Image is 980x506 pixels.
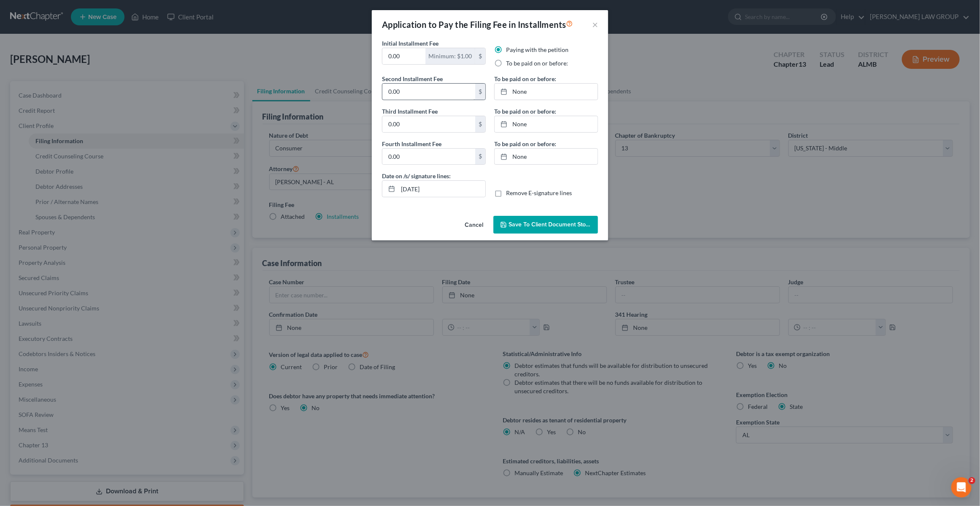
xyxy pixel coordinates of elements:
div: Minimum: $1.00 [425,48,475,64]
div: $ [475,116,485,132]
iframe: Intercom live chat [951,477,972,498]
label: Fourth Installment Fee [382,139,441,148]
input: 0.00 [382,48,425,64]
a: None [495,149,598,165]
input: MM/DD/YYYY [398,181,485,197]
label: To be paid on or before: [506,59,568,68]
div: $ [475,48,485,64]
label: Remove E-signature lines [506,189,572,197]
button: Save to Client Document Storage [493,216,598,234]
label: Second Installment Fee [382,74,443,83]
label: Initial Installment Fee [382,39,439,48]
div: Application to Pay the Filing Fee in Installments [382,19,573,30]
a: None [495,84,598,100]
input: 0.00 [382,116,475,132]
div: $ [475,149,485,165]
button: × [592,19,598,30]
label: Date on /s/ signature lines: [382,171,451,180]
label: To be paid on or before: [494,139,556,148]
span: 2 [969,477,975,484]
span: Save to Client Document Storage [509,221,598,228]
div: $ [475,84,485,100]
input: 0.00 [382,84,475,100]
label: To be paid on or before: [494,74,556,83]
button: Cancel [458,217,490,234]
label: Third Installment Fee [382,107,438,116]
label: Paying with the petition [506,46,569,54]
input: 0.00 [382,149,475,165]
label: To be paid on or before: [494,107,556,116]
a: None [495,116,598,132]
